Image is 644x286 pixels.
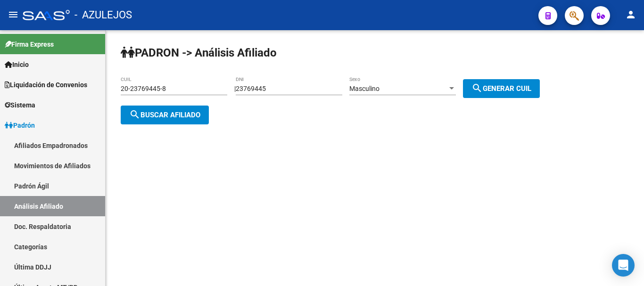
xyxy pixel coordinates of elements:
[5,120,35,131] span: Padrón
[5,100,35,110] span: Sistema
[463,79,540,98] button: Generar CUIL
[349,85,380,92] span: Masculino
[234,85,547,92] div: |
[121,46,277,59] strong: PADRON -> Análisis Afiliado
[5,59,29,70] span: Inicio
[129,111,200,119] span: Buscar afiliado
[471,82,483,94] mat-icon: search
[612,254,635,277] div: Open Intercom Messenger
[5,80,87,90] span: Liquidación de Convenios
[5,39,54,49] span: Firma Express
[74,5,132,25] span: - AZULEJOS
[8,9,19,20] mat-icon: menu
[121,106,209,124] button: Buscar afiliado
[129,109,140,120] mat-icon: search
[471,84,531,93] span: Generar CUIL
[625,9,636,20] mat-icon: person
